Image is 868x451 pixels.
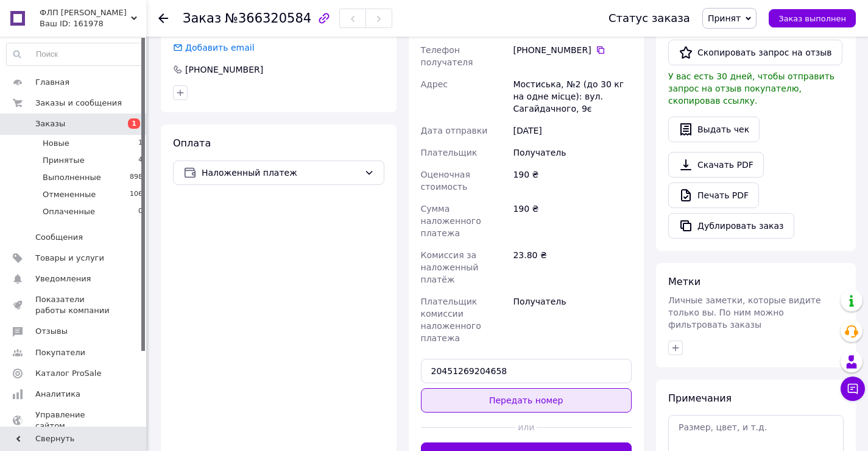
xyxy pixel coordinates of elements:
[668,117,760,142] button: Выдать чек
[668,71,834,106] span: У вас есть 30 дней, чтобы отправить запрос на отзыв покупателю, скопировав ссылку.
[421,359,632,383] input: Номер экспресс-накладной
[510,73,634,120] div: Мостиська, №2 (до 30 кг на одне місце): вул. Сагайдачного, 9є
[225,11,311,26] span: №366320584
[202,166,359,179] span: Наложенный платеж
[35,77,69,88] span: Главная
[173,137,211,149] span: Оплата
[510,164,634,198] div: 190 ₴
[35,294,113,316] span: Показатели работы компании
[668,295,821,330] span: Личные заметки, которые видите только вы. По ним можно фильтровать заказы
[35,232,83,243] span: Сообщения
[515,421,537,433] span: или
[609,12,690,24] div: Статус заказа
[421,148,478,157] span: Плательщик
[43,172,101,183] span: Выполненные
[130,189,143,200] span: 106
[184,41,256,54] div: Добавить email
[510,198,634,244] div: 190 ₴
[43,155,85,166] span: Принятые
[841,377,865,401] button: Чат с покупателем
[668,276,700,287] span: Метки
[510,142,634,164] div: Получатель
[421,79,448,89] span: Адрес
[128,118,140,129] span: 1
[40,7,131,18] span: ФЛП Остапец Д. В.
[35,368,101,379] span: Каталог ProSale
[708,13,741,23] span: Принят
[35,118,65,129] span: Заказы
[138,155,143,166] span: 4
[35,253,104,264] span: Товары и услуги
[35,389,80,400] span: Аналитика
[421,126,488,135] span: Дата отправки
[183,11,221,26] span: Заказ
[158,12,168,24] div: Вернуться назад
[778,14,846,23] span: Заказ выполнен
[184,63,264,76] div: [PHONE_NUMBER]
[421,388,632,413] button: Передать номер
[43,189,96,200] span: Отмененные
[668,213,794,239] button: Дублировать заказ
[421,297,481,343] span: Плательщик комиссии наложенного платежа
[510,120,634,142] div: [DATE]
[769,9,856,27] button: Заказ выполнен
[130,172,143,183] span: 898
[510,290,634,349] div: Получатель
[421,204,481,238] span: Сумма наложенного платежа
[510,244,634,290] div: 23.80 ₴
[40,18,146,29] div: Ваш ID: 161978
[668,182,759,208] a: Печать PDF
[43,206,95,217] span: Оплаченные
[35,273,91,284] span: Уведомления
[421,170,470,192] span: Оценочная стоимость
[35,98,122,109] span: Заказы и сообщения
[35,326,68,337] span: Отзывы
[35,347,85,358] span: Покупатели
[421,45,473,67] span: Телефон получателя
[421,250,479,284] span: Комиссия за наложенный платёж
[668,152,764,178] a: Скачать PDF
[7,43,143,65] input: Поиск
[43,138,69,149] span: Новые
[138,138,143,149] span: 1
[172,41,256,54] div: Добавить email
[668,392,732,404] span: Примечания
[668,40,842,65] button: Скопировать запрос на отзыв
[138,206,143,217] span: 0
[35,410,113,431] span: Управление сайтом
[513,44,632,56] div: [PHONE_NUMBER]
